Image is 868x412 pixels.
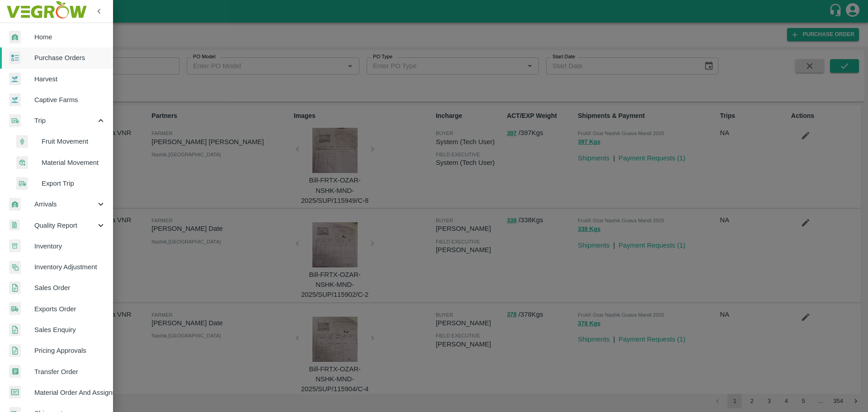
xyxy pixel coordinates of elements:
img: sales [9,323,21,337]
img: sales [9,344,21,357]
span: Fruit Movement [42,136,106,146]
a: materialMaterial Movement [7,152,113,173]
span: Purchase Orders [34,53,106,63]
img: delivery [16,177,28,190]
span: Arrivals [34,199,96,209]
img: harvest [9,93,21,107]
span: Inventory [34,241,106,251]
span: Pricing Approvals [34,346,106,356]
span: Material Movement [42,158,106,168]
img: reciept [9,51,21,65]
a: deliveryExport Trip [7,173,113,194]
img: whArrival [9,198,21,211]
span: Quality Report [34,220,96,230]
img: qualityReport [9,220,20,231]
img: whArrival [9,31,21,44]
img: sales [9,281,21,295]
img: fruit [16,135,28,148]
img: whInventory [9,239,21,253]
span: Exports Order [34,304,106,314]
span: Export Trip [42,178,106,188]
span: Captive Farms [34,95,106,105]
span: Material Order And Assignment [34,388,106,398]
a: fruitFruit Movement [7,131,113,152]
span: Trip [34,116,96,126]
img: centralMaterial [9,386,21,399]
img: whTransfer [9,365,21,378]
span: Transfer Order [34,367,106,377]
span: Sales Order [34,283,106,293]
img: delivery [9,114,21,127]
span: Inventory Adjustment [34,262,106,272]
img: harvest [9,72,21,86]
img: material [16,156,28,169]
img: shipments [9,302,21,315]
span: Sales Enquiry [34,325,106,335]
span: Home [34,32,106,42]
img: inventory [9,261,21,274]
span: Harvest [34,74,106,84]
